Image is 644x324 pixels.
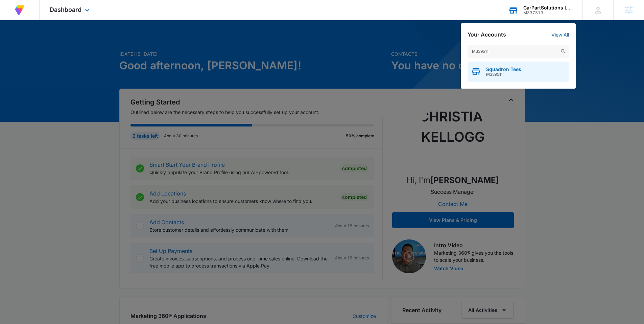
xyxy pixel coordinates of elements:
a: View All [551,32,569,38]
h2: Your Accounts [468,31,506,38]
span: Dashboard [50,6,81,13]
span: Squadron Tees [486,67,521,72]
button: Squadron TeesM339511 [468,62,569,82]
input: Search Accounts [468,45,569,58]
div: account name [523,5,573,10]
div: account id [523,10,573,15]
span: M339511 [486,72,521,77]
img: Volusion [14,4,26,16]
